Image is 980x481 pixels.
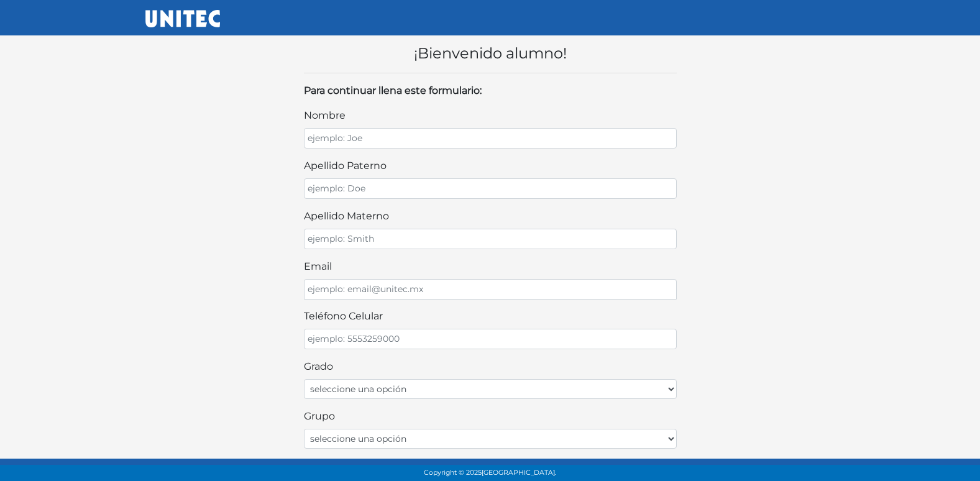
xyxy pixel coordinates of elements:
input: ejemplo: Smith [304,229,677,249]
img: UNITEC [145,10,220,27]
label: apellido paterno [304,158,387,173]
input: ejemplo: Joe [304,128,677,149]
label: nombre [304,108,346,123]
p: Para continuar llena este formulario: [304,83,677,98]
label: Grupo [304,409,335,424]
h4: ¡Bienvenido alumno! [304,45,677,63]
label: Grado [304,359,333,374]
label: email [304,259,332,274]
input: ejemplo: Doe [304,178,677,199]
label: apellido materno [304,209,389,224]
span: [GEOGRAPHIC_DATA]. [482,469,556,477]
label: teléfono celular [304,309,383,324]
input: ejemplo: 5553259000 [304,329,677,349]
input: ejemplo: email@unitec.mx [304,279,677,300]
